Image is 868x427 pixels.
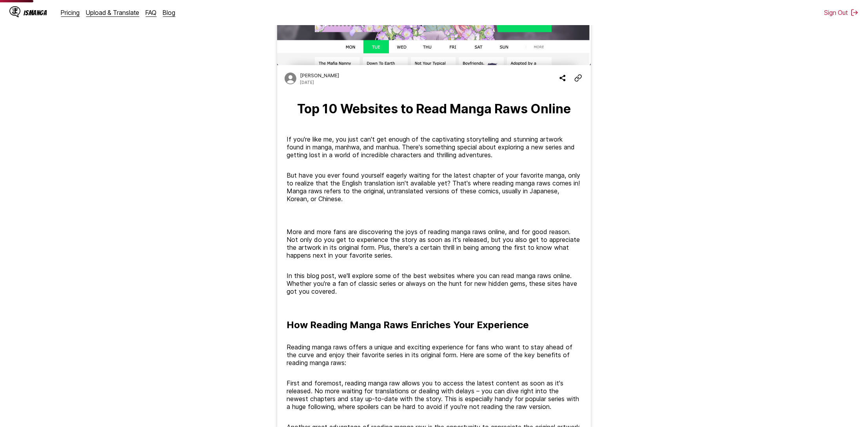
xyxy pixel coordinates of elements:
[287,308,529,331] h2: How Reading Manga Raws Enriches Your Experience
[283,71,298,85] img: Author avatar
[300,73,339,78] p: Author
[824,9,859,16] button: Sign Out
[287,272,581,295] p: In this blog post, we'll explore some of the best websites where you can read manga raws online. ...
[287,171,581,203] p: But have you ever found yourself eagerly waiting for the latest chapter of your favorite manga, o...
[287,379,581,411] p: First and foremost, reading manga raw allows you to access the latest content as soon as it's rel...
[300,80,314,85] p: Date published
[287,228,581,259] p: More and more fans are discovering the joys of reading manga raws online, and for good reason. No...
[146,9,157,16] a: FAQ
[287,135,581,159] p: If you're like me, you just can't get enough of the captivating storytelling and stunning artwork...
[9,6,20,17] img: IsManga Logo
[61,9,80,16] a: Pricing
[24,9,47,16] div: IsManga
[287,343,581,367] p: Reading manga raws offers a unique and exciting experience for fans who want to stay ahead of the...
[86,9,140,16] a: Upload & Translate
[9,6,61,19] a: IsManga LogoIsManga
[851,9,859,16] img: Sign out
[559,73,567,83] img: Share blog
[574,73,582,83] img: Copy Article Link
[163,9,176,16] a: Blog
[283,101,585,116] h1: Top 10 Websites to Read Manga Raws Online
